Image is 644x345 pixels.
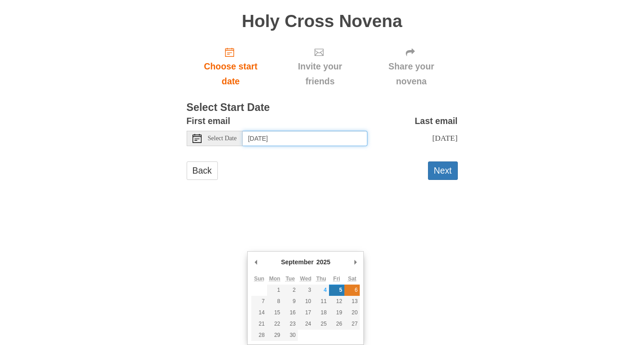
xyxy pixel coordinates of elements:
abbr: Sunday [254,276,264,282]
span: Invite your friends [284,59,356,89]
button: 12 [329,296,344,307]
button: 29 [267,330,282,341]
button: 14 [251,307,267,318]
button: 30 [282,330,298,341]
span: [DATE] [432,133,457,143]
input: Use the arrow keys to pick a date [243,131,367,146]
button: 8 [267,296,282,307]
span: Choose start date [196,59,266,89]
div: September [280,255,315,269]
h3: Select Start Date [187,102,458,114]
div: 2025 [315,255,332,269]
button: 16 [282,307,298,318]
button: Next [428,161,458,180]
button: 4 [314,285,329,296]
a: Choose start date [187,40,275,93]
button: 24 [298,318,313,330]
button: Previous Month [251,255,260,269]
button: Next Month [351,255,360,269]
button: 26 [329,318,344,330]
button: 22 [267,318,282,330]
abbr: Tuesday [286,276,295,282]
abbr: Monday [269,276,281,282]
button: 23 [282,318,298,330]
button: 21 [251,318,267,330]
button: 1 [267,285,282,296]
button: 13 [344,296,360,307]
button: 25 [314,318,329,330]
button: 3 [298,285,313,296]
abbr: Friday [333,276,340,282]
button: 27 [344,318,360,330]
button: 28 [251,330,267,341]
button: 17 [298,307,313,318]
label: First email [187,114,230,129]
button: 2 [282,285,298,296]
button: 18 [314,307,329,318]
div: Click "Next" to confirm your start date first. [275,40,365,93]
button: 15 [267,307,282,318]
button: 7 [251,296,267,307]
button: 11 [314,296,329,307]
div: Click "Next" to confirm your start date first. [365,40,458,93]
button: 20 [344,307,360,318]
h1: Holy Cross Novena [187,12,458,31]
abbr: Saturday [348,276,357,282]
span: Select Date [208,135,237,142]
abbr: Wednesday [300,276,311,282]
a: Back [187,161,218,180]
button: 19 [329,307,344,318]
span: Share your novena [374,59,449,89]
button: 10 [298,296,313,307]
button: 5 [329,285,344,296]
button: 6 [344,285,360,296]
button: 9 [282,296,298,307]
abbr: Thursday [316,276,326,282]
label: Last email [415,114,458,129]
